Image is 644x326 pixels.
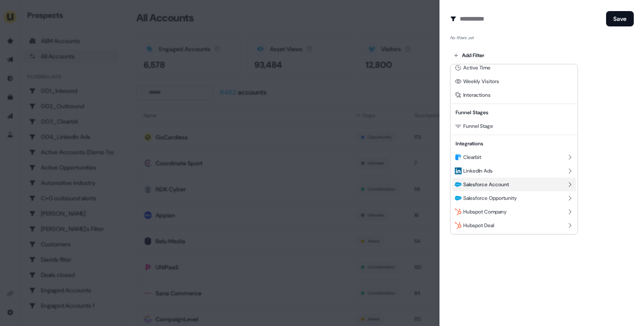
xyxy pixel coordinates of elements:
span: LinkedIn Ads [463,167,493,174]
span: Clearbit [463,154,481,161]
div: Funnel Stages [452,106,576,119]
span: Weekly Visitors [463,78,499,85]
div: Add Filter [450,64,578,234]
span: Salesforce Opportunity [463,195,517,202]
span: Interactions [463,92,491,98]
span: Funnel Stage [463,123,493,130]
span: Hubspot Company [463,208,507,215]
span: Salesforce Account [463,181,509,188]
span: Hubspot Deal [463,222,494,229]
span: Active Time [463,64,491,71]
div: Integrations [452,137,576,150]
